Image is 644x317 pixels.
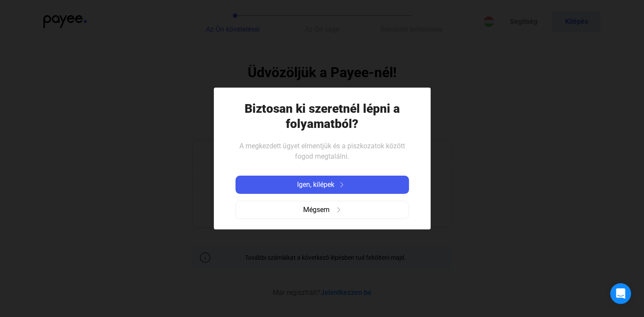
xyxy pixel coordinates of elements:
[336,207,341,212] img: arrow-right-grey
[303,205,330,215] span: Mégsem
[610,283,631,304] div: Open Intercom Messenger
[235,176,409,194] button: Igen, kilépekarrow-right-white
[239,142,405,160] span: A megkezdett ügyet elmentjük és a piszkozatok között fogod megtalálni.
[297,180,334,190] span: Igen, kilépek
[235,201,409,219] button: Mégsemarrow-right-grey
[235,101,409,131] h1: Biztosan ki szeretnél lépni a folyamatból?
[337,182,347,187] img: arrow-right-white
